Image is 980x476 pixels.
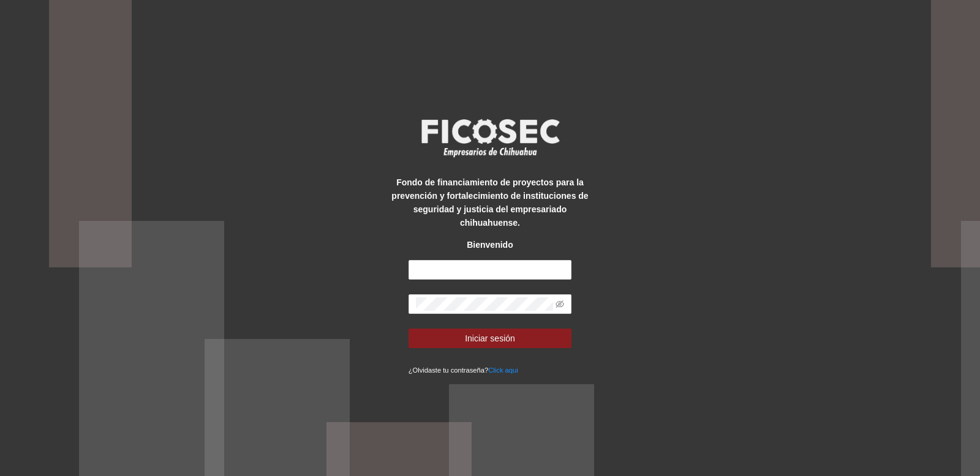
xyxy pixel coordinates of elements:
small: ¿Olvidaste tu contraseña? [409,366,518,374]
span: eye-invisible [556,300,564,308]
button: Iniciar sesión [409,329,572,348]
a: Click aqui [488,366,518,374]
img: logo [413,115,567,160]
span: Iniciar sesión [465,332,515,345]
strong: Bienvenido [467,240,513,250]
strong: Fondo de financiamiento de proyectos para la prevención y fortalecimiento de instituciones de seg... [391,177,588,228]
